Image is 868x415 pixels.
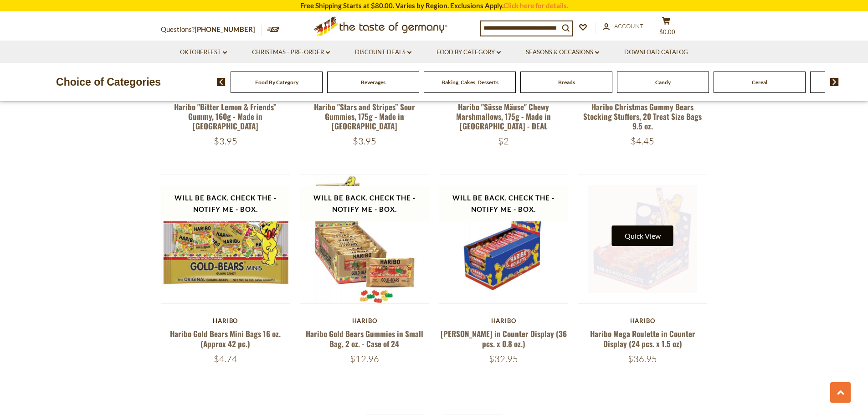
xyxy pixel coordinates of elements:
a: Food By Category [437,47,501,57]
button: $0.00 [653,16,680,39]
a: Candy [655,79,671,86]
a: Haribo "Süsse Mäuse" Chewy Marshmallows, 175g - Made in [GEOGRAPHIC_DATA] - DEAL [456,101,551,132]
a: Download Catalog [624,47,688,57]
img: previous arrow [217,78,226,86]
img: Haribo [439,174,568,303]
a: Haribo Mega Roulette in Counter Display (24 pcs. x 1.5 oz) [590,328,695,349]
p: Questions? [161,24,262,36]
span: $3.95 [214,135,237,147]
a: Christmas - PRE-ORDER [252,47,330,57]
span: $36.95 [628,353,657,364]
a: Haribo Christmas Gummy Bears Stocking Stuffers, 20 Treat Size Bags 9.5 oz. [583,101,702,132]
a: Haribo Gold Bears Gummies in Small Bag, 2 oz. - Case of 24 [306,328,423,349]
a: Click here for details. [503,1,568,10]
img: Haribo [300,174,429,303]
span: $2 [498,135,509,147]
a: Food By Category [255,79,298,86]
span: $3.95 [353,135,376,147]
span: $12.96 [350,353,379,364]
img: Haribo [578,174,707,303]
a: Oktoberfest [180,47,227,57]
a: Cereal [752,79,767,86]
button: Quick View [612,225,673,246]
div: Haribo [578,317,708,324]
a: Seasons & Occasions [526,47,599,57]
a: Discount Deals [355,47,411,57]
img: Haribo [161,174,290,303]
a: Account [603,21,643,31]
a: Breads [558,79,575,86]
span: $32.95 [489,353,518,364]
div: Haribo [161,317,291,324]
a: Beverages [361,79,385,86]
div: Haribo [439,317,569,324]
span: $0.00 [659,28,675,36]
a: Baking, Cakes, Desserts [442,79,498,86]
a: [PERSON_NAME] in Counter Display (36 pcs. x 0.8 oz.) [441,328,567,349]
span: $4.74 [214,353,237,364]
a: Haribo "Stars and Stripes” Sour Gummies, 175g - Made in [GEOGRAPHIC_DATA] [314,101,415,132]
a: Haribo Gold Bears Mini Bags 16 oz. (Approx 42 pc.) [170,328,281,349]
div: Haribo [300,317,430,324]
span: Account [614,22,643,30]
span: $4.45 [631,135,654,147]
img: next arrow [830,78,839,86]
a: Haribo "Bitter Lemon & Friends” Gummy, 160g - Made in [GEOGRAPHIC_DATA] [174,101,277,132]
a: [PHONE_NUMBER] [195,25,255,33]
